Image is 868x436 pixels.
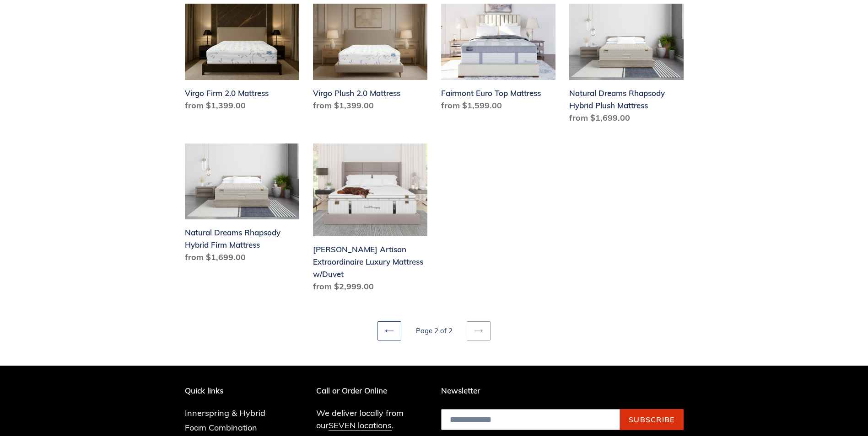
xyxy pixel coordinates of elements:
[403,326,465,336] li: Page 2 of 2
[185,144,299,267] a: Natural Dreams Rhapsody Hybrid Firm Mattress
[441,386,684,395] p: Newsletter
[629,415,675,424] span: Subscribe
[569,4,684,128] a: Natural Dreams Rhapsody Hybrid Plush Mattress
[620,409,684,430] button: Subscribe
[185,4,299,115] a: Virgo Firm 2.0 Mattress
[313,4,427,115] a: Virgo Plush 2.0 Mattress
[185,408,265,418] a: Innerspring & Hybrid
[441,4,555,115] a: Fairmont Euro Top Mattress
[316,407,427,431] p: We deliver locally from our .
[441,409,620,430] input: Email address
[329,420,392,431] a: SEVEN locations
[185,386,279,395] p: Quick links
[313,144,427,296] a: Hemingway Artisan Extraordinaire Luxury Mattress w/Duvet
[316,386,427,395] p: Call or Order Online
[185,422,257,433] a: Foam Combination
